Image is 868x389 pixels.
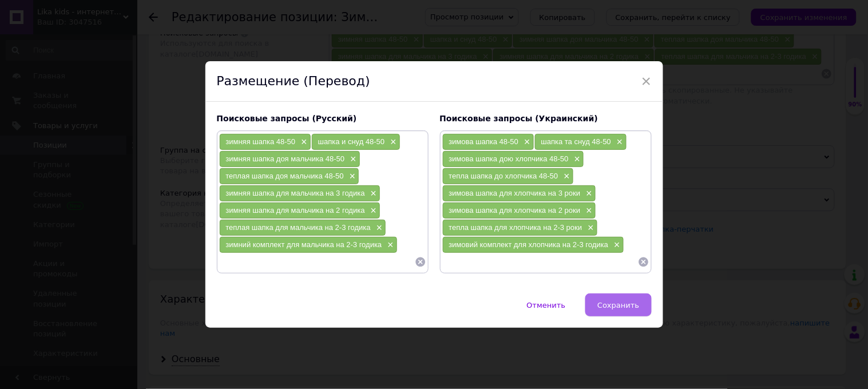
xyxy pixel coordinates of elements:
[226,137,296,146] span: зимняя шапка 48-50
[527,301,566,309] span: Отменить
[449,172,558,180] span: тепла шапка до хлопчика 48-50
[521,137,530,147] span: ×
[368,206,377,216] span: ×
[217,114,357,123] span: Поисковые запросы (Русский)
[561,172,570,181] span: ×
[449,223,582,232] span: тепла шапка для хлопчика на 2-3 роки
[614,137,623,147] span: ×
[226,223,371,232] span: теплая шапка для мальчика на 2-3 годика
[387,137,397,147] span: ×
[583,189,592,199] span: ×
[226,154,345,163] span: зимняя шапка доя мальчика 48-50
[449,206,581,215] span: зимова шапка для хлопчика на 2 роки
[226,172,344,180] span: теплая шапка доя мальчика 48-50
[449,137,519,146] span: зимова шапка 48-50
[585,293,651,316] button: Сохранить
[205,61,663,102] div: Размещение (Перевод)
[226,206,365,215] span: зимняя шапка для мальчика на 2 годика
[440,114,599,123] span: Поисковые запросы (Украинский)
[585,223,594,233] span: ×
[374,223,383,233] span: ×
[583,206,592,216] span: ×
[611,240,620,250] span: ×
[541,137,611,146] span: шапка та снуд 48-50
[347,172,356,181] span: ×
[597,301,639,309] span: Сохранить
[515,293,578,316] button: Отменить
[226,189,365,197] span: зимняя шапка для мальчика на 3 годика
[641,72,652,91] span: ×
[385,240,394,250] span: ×
[226,240,382,249] span: зимний комплект для мальчика на 2-3 годика
[298,137,307,147] span: ×
[318,137,385,146] span: шапка и снуд 48-50
[449,240,609,249] span: зимовий комплект для хлопчика на 2-3 годика
[11,92,483,131] span: Комплект выполнен в универсальном бежевом цвете, который легко сочетается с любой зимней одеждой....
[368,189,377,199] span: ×
[34,29,463,55] span: Хомут-снуд в тон шапке, с мягким и приятным на ощупь меховым подкладом, который хорошо сохраняет ...
[449,154,569,163] span: зимова шапка дою хлопчика 48-50
[572,154,581,164] span: ×
[347,154,356,164] span: ×
[449,189,581,197] span: зимова шапка для хлопчика на 3 роки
